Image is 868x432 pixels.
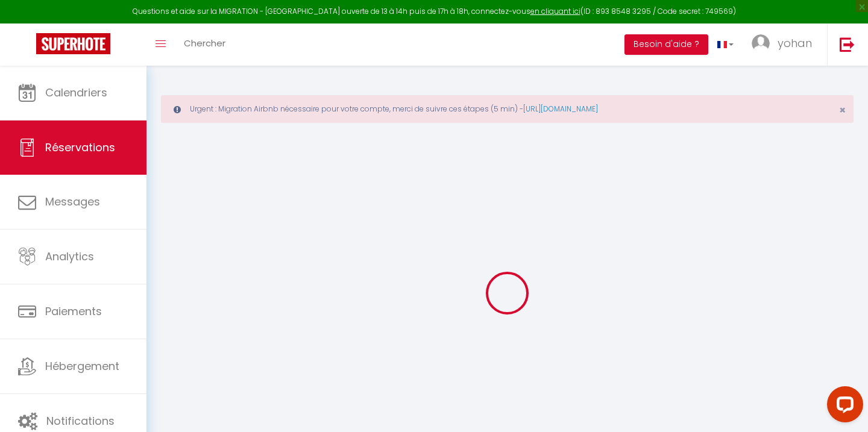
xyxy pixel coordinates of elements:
[45,304,102,319] span: Paiements
[184,37,225,49] span: Chercher
[778,36,812,51] span: yohan
[743,23,827,66] a: ... yohan
[530,6,580,16] a: en cliquant ici
[45,140,115,155] span: Réservations
[752,34,770,52] img: ...
[45,85,107,100] span: Calendriers
[175,23,234,66] a: Chercher
[45,194,100,209] span: Messages
[161,95,854,123] div: Urgent : Migration Airbnb nécessaire pour votre compte, merci de suivre ces étapes (5 min) -
[817,381,868,432] iframe: LiveChat chat widget
[624,34,708,55] button: Besoin d'aide ?
[46,413,115,428] span: Notifications
[840,37,855,52] img: logout
[523,104,598,114] a: [URL][DOMAIN_NAME]
[36,33,110,54] img: Super Booking
[839,105,846,116] button: Close
[839,102,846,117] span: ×
[45,358,119,374] span: Hébergement
[45,249,94,264] span: Analytics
